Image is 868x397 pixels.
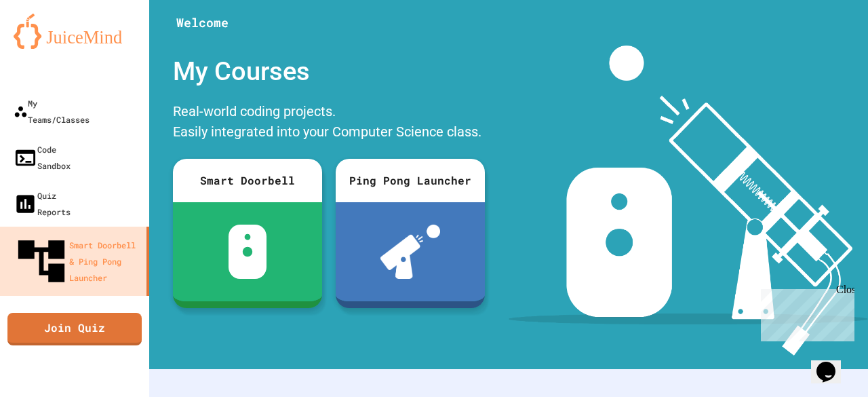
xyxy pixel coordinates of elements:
[14,95,90,128] div: My Teams/Classes
[229,225,267,279] img: sdb-white.svg
[166,98,492,149] div: Real-world coding projects. Easily integrated into your Computer Science class.
[380,225,441,279] img: ppl-with-ball.png
[14,141,71,174] div: Code Sandbox
[336,159,485,202] div: Ping Pong Launcher
[755,284,854,341] iframe: chat widget
[7,313,142,345] a: Join Quiz
[14,14,136,49] img: logo-orange.svg
[166,45,492,98] div: My Courses
[14,233,141,289] div: Smart Doorbell & Ping Pong Launcher
[811,343,854,383] iframe: chat widget
[173,159,322,202] div: Smart Doorbell
[509,45,868,356] img: banner-image-my-projects.png
[14,187,71,220] div: Quiz Reports
[5,5,94,86] div: Chat with us now!Close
